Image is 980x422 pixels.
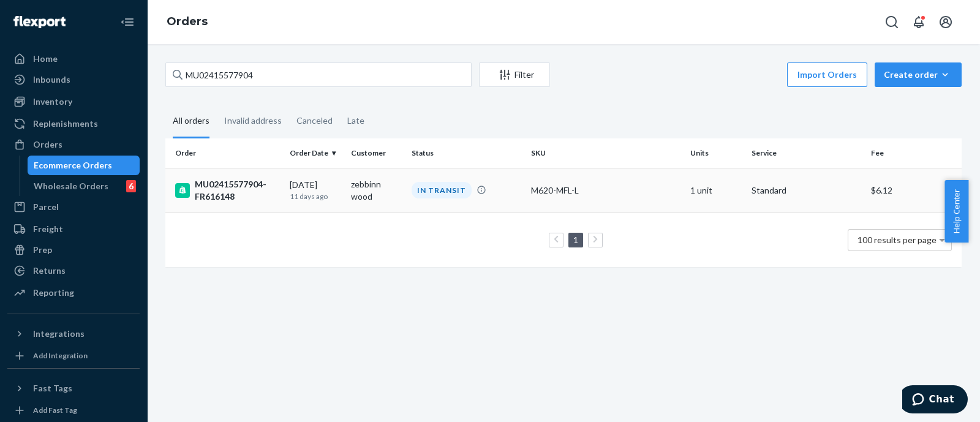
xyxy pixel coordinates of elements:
[33,405,77,415] div: Add Fast Tag
[224,105,282,137] div: Invalid address
[126,180,136,192] div: 6
[28,176,140,196] a: Wholesale Orders6
[33,265,66,277] div: Returns
[7,403,140,418] a: Add Fast Tag
[880,10,904,34] button: Open Search Box
[526,138,685,168] th: SKU
[944,180,968,243] button: Help Center
[33,328,85,340] div: Integrations
[33,53,58,65] div: Home
[33,382,72,394] div: Fast Tags
[787,62,867,87] button: Import Orders
[296,105,333,137] div: Canceled
[7,379,140,398] button: Fast Tags
[33,201,59,213] div: Parcel
[685,168,747,213] td: 1 unit
[685,138,747,168] th: Units
[7,197,140,217] a: Parcel
[479,62,550,87] button: Filter
[167,15,208,28] a: Orders
[571,235,581,245] a: Page 1 is your current page
[7,92,140,111] a: Inventory
[7,240,140,260] a: Prep
[7,261,140,281] a: Returns
[347,105,364,137] div: Late
[480,69,549,81] div: Filter
[13,16,66,28] img: Flexport logo
[412,182,472,198] div: IN TRANSIT
[7,349,140,363] a: Add Integration
[34,180,108,192] div: Wholesale Orders
[7,49,140,69] a: Home
[34,159,112,171] div: Ecommerce Orders
[866,168,962,213] td: $6.12
[7,283,140,303] a: Reporting
[290,179,341,202] div: [DATE]
[173,105,209,138] div: All orders
[290,191,341,202] p: 11 days ago
[7,324,140,344] button: Integrations
[351,148,402,158] div: Customer
[933,10,958,34] button: Open account menu
[33,350,88,361] div: Add Integration
[33,244,52,256] div: Prep
[346,168,407,213] td: zebbinn wood
[7,135,140,154] a: Orders
[752,184,861,197] p: Standard
[7,114,140,134] a: Replenishments
[7,219,140,239] a: Freight
[33,96,72,108] div: Inventory
[33,223,63,235] div: Freight
[165,62,472,87] input: Search orders
[531,184,680,197] div: M620-MFL-L
[858,235,937,245] span: 100 results per page
[407,138,526,168] th: Status
[747,138,866,168] th: Service
[884,69,952,81] div: Create order
[165,138,285,168] th: Order
[902,385,968,416] iframe: Opens a widget where you can chat to one of our agents
[175,178,280,203] div: MU02415577904-FR616148
[115,10,140,34] button: Close Navigation
[907,10,931,34] button: Open notifications
[28,156,140,175] a: Ecommerce Orders
[7,70,140,89] a: Inbounds
[33,118,98,130] div: Replenishments
[33,138,62,151] div: Orders
[875,62,962,87] button: Create order
[33,287,74,299] div: Reporting
[866,138,962,168] th: Fee
[33,73,70,86] div: Inbounds
[157,4,217,40] ol: breadcrumbs
[285,138,346,168] th: Order Date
